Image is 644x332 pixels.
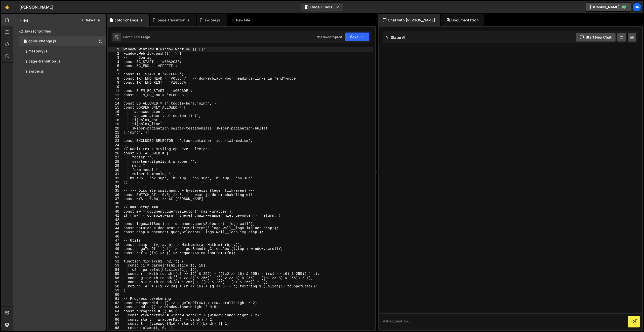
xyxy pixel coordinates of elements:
div: 38 [108,201,123,206]
div: swiper.js [28,69,44,74]
div: 54 [108,268,123,272]
div: New File [231,18,252,23]
a: 🤙 [1,1,13,13]
div: 32 [108,176,123,181]
div: 2 [108,52,123,56]
div: 68 [108,326,123,330]
div: 58 [108,284,123,289]
div: 55 [108,272,123,276]
div: 18 [108,118,123,122]
div: 44 [108,226,123,230]
div: 11 [108,89,123,93]
div: 17 [108,114,123,118]
div: 24 [108,143,123,147]
div: 15 [108,106,123,110]
div: 40 [108,210,123,214]
div: swiper.js [205,18,220,23]
div: 61 [108,297,123,301]
button: New File [81,18,100,22]
div: color-change.js [115,18,142,23]
h2: Slater AI [385,35,406,40]
div: 16297/44719.js [19,36,106,46]
div: 19 [108,122,123,126]
div: 50 [108,251,123,255]
div: 35 [108,189,123,193]
div: 64 [108,309,123,314]
div: 65 [108,313,123,318]
div: 4 [108,60,123,64]
div: 37 [108,197,123,201]
div: Chat with [PERSON_NAME] [378,14,440,26]
div: 16297/44199.js [19,46,106,56]
div: 12 [108,93,123,97]
div: 47 [108,239,123,243]
div: 49 [108,247,123,251]
div: 23 [108,139,123,143]
div: 43 [108,222,123,226]
div: masonry.js [28,49,48,54]
div: 16 [108,110,123,114]
div: 34 [108,185,123,189]
div: 67 [108,322,123,326]
div: 29 [108,164,123,168]
button: Code + Tools [301,3,343,12]
div: 36 [108,193,123,197]
div: 27 [108,155,123,160]
div: Javascript files [13,26,106,36]
div: 59 [108,288,123,293]
a: [DOMAIN_NAME] [586,3,631,12]
div: 1 [108,47,123,52]
div: page-transition.js [28,59,60,64]
div: 16297/44014.js [19,67,106,77]
div: 48 [108,243,123,247]
div: 60 [108,293,123,297]
div: Not saved to prod [317,35,342,39]
div: 56 [108,276,123,280]
a: Br [632,3,641,12]
div: 17 hours ago [132,35,150,39]
div: 46 [108,235,123,239]
div: page-transition.js [158,18,190,23]
div: 10 [108,85,123,89]
button: Start new chat [576,33,616,42]
div: 20 [108,126,123,131]
div: 33 [108,180,123,185]
div: 21 [108,130,123,135]
div: 14 [108,102,123,106]
div: Documentation [441,14,484,26]
span: 1 [24,40,27,44]
div: 63 [108,305,123,309]
div: 57 [108,280,123,284]
div: 9 [108,81,123,85]
div: 5 [108,64,123,68]
div: 39 [108,205,123,210]
div: color-change.js [28,39,56,44]
div: 45 [108,230,123,235]
div: 51 [108,255,123,259]
button: Save [345,32,369,41]
div: 31 [108,172,123,176]
div: 25 [108,147,123,151]
div: 28 [108,160,123,164]
div: 8 [108,77,123,81]
div: 22 [108,135,123,139]
div: 66 [108,318,123,322]
div: 30 [108,168,123,172]
div: 13 [108,97,123,102]
div: 3 [108,56,123,60]
div: 53 [108,263,123,268]
div: 52 [108,259,123,264]
div: 7 [108,72,123,77]
div: 62 [108,301,123,305]
div: Saved [123,35,150,39]
div: 6 [108,68,123,73]
div: 16297/46190.js [19,56,106,67]
div: [PERSON_NAME] [19,4,54,10]
div: 41 [108,214,123,218]
h2: Files [19,17,28,23]
div: 26 [108,151,123,156]
div: 42 [108,218,123,222]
